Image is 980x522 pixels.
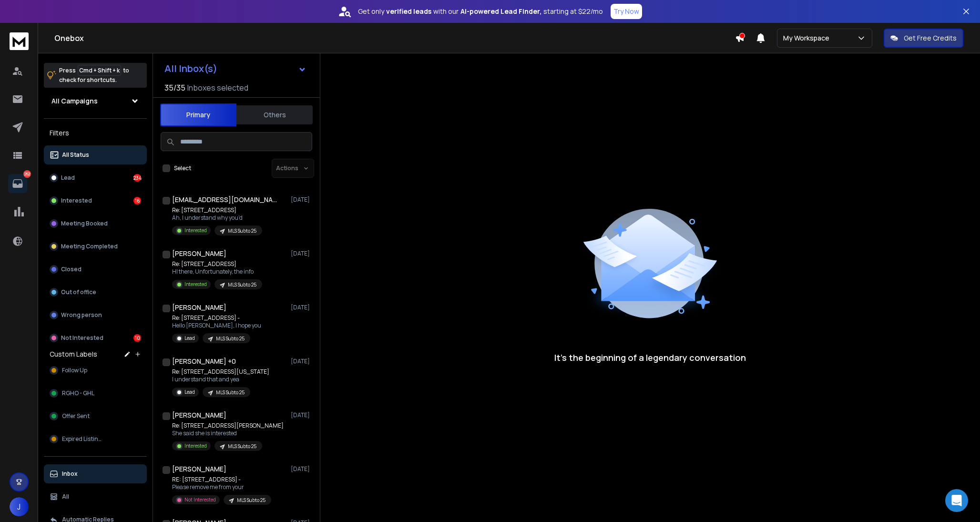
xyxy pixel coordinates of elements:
button: Expired Listing [44,430,147,449]
p: Interested [184,442,207,450]
h1: All Inbox(s) [164,64,217,73]
button: Get Free Credits [884,29,963,48]
button: J [10,497,29,516]
p: MLS Subto 25 [228,227,256,235]
p: [DATE] [291,304,312,311]
button: Meeting Completed [44,237,147,256]
button: Try Now [611,4,642,19]
div: Open Intercom Messenger [945,489,968,512]
p: Not Interested [184,496,216,503]
p: I understand that and yea [172,376,269,383]
button: Primary [160,103,236,126]
p: MLS Subto 25 [228,443,256,450]
h1: [PERSON_NAME] [172,464,226,474]
p: All [62,493,69,501]
h1: Onebox [54,32,735,44]
h1: [PERSON_NAME] [172,249,226,258]
h1: [PERSON_NAME] +0 [172,357,236,366]
button: Wrong person [44,306,147,325]
p: Closed [61,266,82,273]
strong: AI-powered Lead Finder, [460,7,541,16]
button: Interested16 [44,191,147,210]
p: Hello [PERSON_NAME], I hope you [172,322,261,329]
p: RE: [STREET_ADDRESS] - [172,476,271,483]
button: Others [236,104,313,125]
p: Press to check for shortcuts. [59,66,129,85]
p: MLS Subto 25 [216,389,245,396]
div: 10 [133,334,141,342]
p: Meeting Booked [61,220,108,227]
p: Not Interested [61,334,103,342]
h3: Custom Labels [50,349,97,359]
p: All Status [62,151,89,159]
p: MLS Subto 25 [237,497,265,504]
strong: verified leads [386,7,431,16]
p: 262 [23,170,31,178]
span: Cmd + Shift + k [78,65,121,76]
p: She said she is interested [172,430,284,437]
h1: [PERSON_NAME] [172,303,226,312]
p: MLS Subto 25 [216,335,245,342]
button: Not Interested10 [44,328,147,348]
button: All Status [44,145,147,164]
button: Out of office [44,283,147,302]
p: Please remove me from your [172,483,271,491]
button: Inbox [44,464,147,483]
p: [DATE] [291,465,312,473]
div: 16 [133,197,141,205]
p: Re: [STREET_ADDRESS][US_STATE] [172,368,269,376]
button: Offer Sent [44,407,147,426]
span: Expired Listing [62,435,102,443]
p: Interested [61,197,92,205]
p: My Workspace [783,33,833,43]
p: Lead [61,174,75,182]
p: Re: [STREET_ADDRESS][PERSON_NAME] [172,422,284,430]
p: Lead [184,389,195,396]
p: Re: [STREET_ADDRESS] - [172,314,261,322]
a: 262 [8,174,27,193]
button: All Campaigns [44,92,147,111]
p: [DATE] [291,411,312,419]
p: HI there, Unfortunately, the info [172,268,262,276]
p: Interested [184,227,207,234]
span: RGHO - GHL [62,389,94,397]
h1: [EMAIL_ADDRESS][DOMAIN_NAME] [172,195,277,205]
h3: Inboxes selected [187,82,248,93]
p: It’s the beginning of a legendary conversation [554,351,746,364]
button: All Inbox(s) [157,59,314,78]
button: Closed [44,260,147,279]
p: Ah, I understand why you’d [172,214,262,222]
img: logo [10,32,29,50]
p: [DATE] [291,358,312,365]
span: Offer Sent [62,412,90,420]
div: 234 [133,174,141,182]
p: Wrong person [61,311,102,319]
span: Follow Up [62,367,87,374]
p: Try Now [613,7,639,16]
p: Inbox [62,470,78,478]
p: Get Free Credits [904,33,957,43]
p: Get only with our starting at $22/mo [358,7,603,16]
button: RGHO - GHL [44,384,147,403]
p: Re: [STREET_ADDRESS] [172,260,262,268]
p: Lead [184,335,195,342]
button: Follow Up [44,361,147,380]
p: [DATE] [291,196,312,204]
button: Meeting Booked [44,214,147,233]
p: Meeting Completed [61,243,118,250]
p: MLS Subto 25 [228,281,256,288]
p: Re: [STREET_ADDRESS] [172,206,262,214]
button: All [44,487,147,506]
h1: [PERSON_NAME] [172,410,226,420]
h3: Filters [44,126,147,140]
button: Lead234 [44,168,147,187]
p: Interested [184,281,207,288]
span: 35 / 35 [164,82,185,93]
label: Select [174,164,191,172]
p: Out of office [61,288,96,296]
p: [DATE] [291,250,312,257]
h1: All Campaigns [51,96,98,106]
